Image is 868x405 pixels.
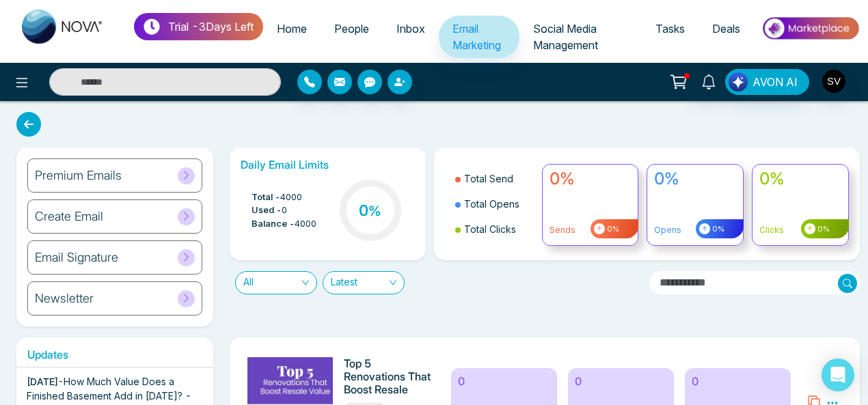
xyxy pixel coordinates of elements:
h6: Updates [16,348,213,361]
span: Email Marketing [452,22,501,52]
span: Total - [252,191,280,204]
span: 4000 [280,191,302,204]
h6: Newsletter [35,291,94,306]
span: 4000 [295,217,316,231]
a: Home [263,16,321,42]
span: All [243,272,309,294]
span: How Much Value Does a Finished Basement Add in [DATE]? [27,376,182,402]
a: Inbox [383,16,439,42]
button: AVON AI [725,69,809,95]
span: Used - [252,204,282,217]
span: [DATE] [27,376,58,387]
p: Sends [550,224,632,236]
a: Deals [699,16,754,42]
h6: 0 [692,375,784,388]
a: Social Media Management [519,16,642,58]
h6: 0 [575,375,667,388]
h6: 0 [458,375,550,388]
h4: 0% [759,169,841,189]
img: Nova CRM Logo [22,10,104,44]
h6: Premium Emails [35,168,122,183]
h4: 0% [550,169,632,189]
h6: Daily Email Limits [241,158,415,171]
li: Total Clicks [455,217,534,242]
span: Tasks [655,22,685,36]
p: Trial - 3 Days Left [168,18,254,35]
span: AVON AI [752,74,798,90]
img: User Avatar [822,70,845,93]
img: Market-place.gif [761,13,860,44]
h6: Top 5 Renovations That Boost Resale Value [344,357,435,398]
span: 0% [605,223,619,235]
span: Home [277,22,307,36]
li: Total Send [455,166,534,191]
h6: Email Signature [35,250,118,265]
h6: Create Email [35,209,103,224]
span: Inbox [396,22,425,36]
img: Lead Flow [729,72,748,92]
span: Social Media Management [533,22,598,52]
span: People [334,22,369,36]
span: 0% [710,223,724,235]
a: People [321,16,383,42]
h3: 0 [359,201,381,219]
span: Latest [331,272,396,294]
span: 0 [282,204,287,217]
p: Opens [654,224,736,236]
p: Clicks [759,224,841,236]
span: Balance - [252,217,295,231]
span: 0% [815,223,830,235]
a: Email Marketing [439,16,519,58]
span: Deals [712,22,740,36]
div: Open Intercom Messenger [822,359,854,391]
h4: 0% [654,169,736,189]
span: % [368,203,381,219]
li: Total Opens [455,191,534,217]
a: Tasks [642,16,699,42]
